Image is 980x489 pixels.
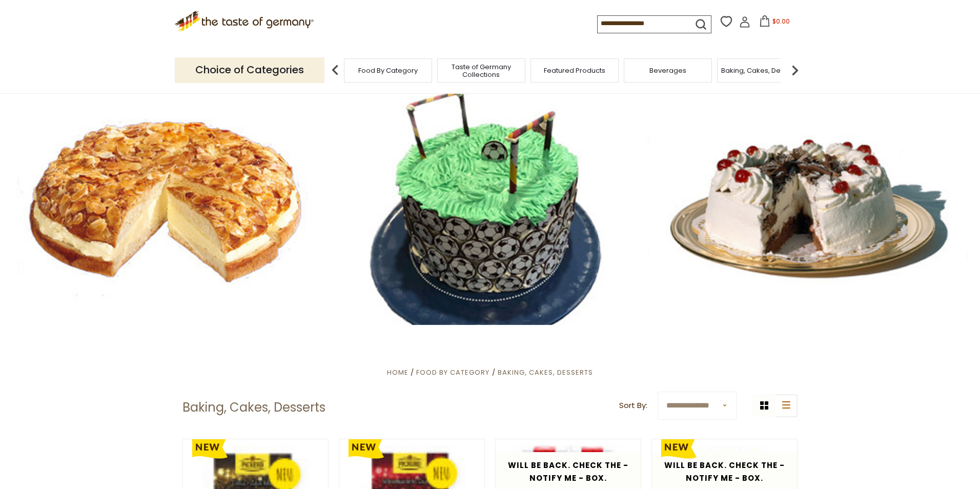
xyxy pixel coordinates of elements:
label: Sort By: [619,399,647,412]
a: Food By Category [416,368,489,377]
a: Baking, Cakes, Desserts [721,67,801,74]
a: Beverages [649,67,686,74]
a: Featured Products [544,67,605,74]
p: Choice of Categories [175,57,324,83]
img: next arrow [785,60,805,80]
a: Taste of Germany Collections [440,63,522,78]
h1: Baking, Cakes, Desserts [182,400,325,415]
span: $0.00 [772,17,790,26]
a: Food By Category [358,67,418,74]
a: Home [387,368,409,377]
img: previous arrow [325,60,345,80]
a: Baking, Cakes, Desserts [498,368,593,377]
button: $0.00 [752,15,796,31]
